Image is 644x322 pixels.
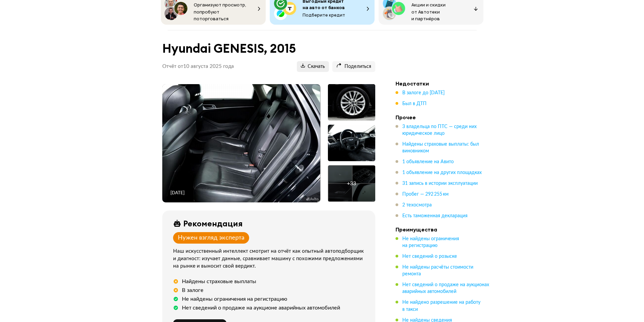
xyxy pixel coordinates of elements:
div: + 33 [347,180,356,187]
span: Скачать [301,64,325,70]
div: Найдены страховые выплаты [182,278,256,285]
h1: Hyundai GENESIS, 2015 [162,41,375,56]
span: Не найдено разрешение на работу в такси [402,300,480,312]
div: [DATE] [170,190,185,196]
span: Не найдены ограничения на регистрацию [402,237,459,248]
button: Скачать [297,61,329,72]
span: 1 объявление на других площадках [402,170,482,175]
span: Организуют просмотр, попробуют поторговаться [194,2,246,22]
h4: Прочее [396,114,490,121]
span: Подберите кредит [303,12,345,18]
span: Поделиться [336,64,371,70]
span: Нет сведений о розыске [402,254,457,259]
img: Main car [162,84,320,202]
h4: Преимущества [396,226,490,233]
span: 2 техосмотра [402,203,432,207]
p: Отчёт от 10 августа 2025 года [162,63,234,70]
div: В залоге [182,287,204,294]
span: Не найдены расчёты стоимости ремонта [402,265,473,276]
span: Нет сведений о продаже на аукционах аварийных автомобилей [402,282,489,294]
div: Наш искусственный интеллект смотрит на отчёт как опытный автоподборщик и диагност: изучает данные... [173,248,367,270]
span: В залоге до [DATE] [402,91,445,95]
div: Не найдены ограничения на регистрацию [182,296,287,302]
span: Есть таможенная декларация [402,214,468,218]
span: Пробег — 292 255 км [402,192,449,197]
span: 1 объявление на Авито [402,159,454,164]
div: Рекомендация [183,219,243,228]
span: 31 запись в истории эксплуатации [402,181,478,186]
div: Нет сведений о продаже на аукционе аварийных автомобилей [182,304,340,311]
span: Акции и скидки от Автотеки и партнёров [411,2,446,22]
button: Поделиться [332,61,375,72]
span: Найдены страховые выплаты: был виновником [402,142,479,153]
div: Нужен взгляд эксперта [178,234,244,242]
span: Был в ДТП [402,101,427,106]
h4: Недостатки [396,80,490,87]
span: 3 владельца по ПТС — среди них юридическое лицо [402,124,477,136]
